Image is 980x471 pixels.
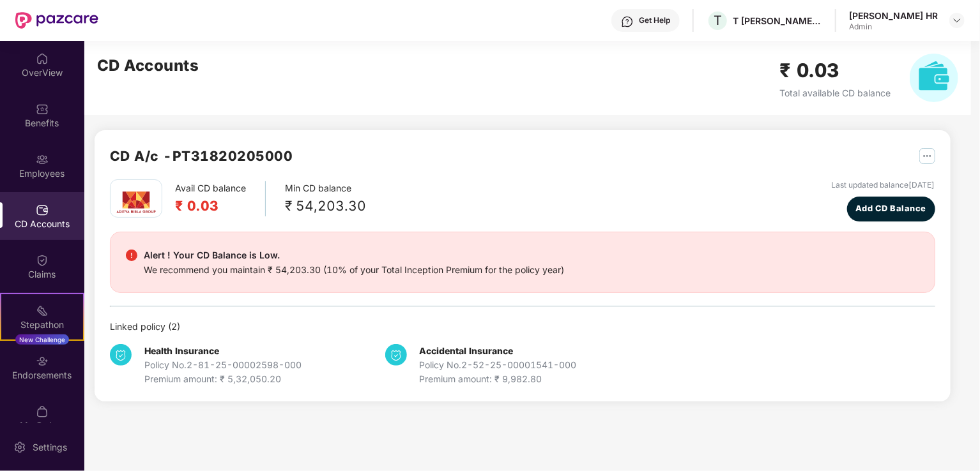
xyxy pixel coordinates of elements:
[36,153,49,166] img: svg+xml;base64,PHN2ZyBpZD0iRW1wbG95ZWVzIiB4bWxucz0iaHR0cDovL3d3dy53My5vcmcvMjAwMC9zdmciIHdpZHRoPS...
[36,304,49,317] img: svg+xml;base64,PHN2ZyB4bWxucz0iaHR0cDovL3d3dy53My5vcmcvMjAwMC9zdmciIHdpZHRoPSIyMSIgaGVpZ2h0PSIyMC...
[29,441,71,454] div: Settings
[621,15,634,28] img: svg+xml;base64,PHN2ZyBpZD0iSGVscC0zMngzMiIgeG1sbnM9Imh0dHA6Ly93d3cudzMub3JnLzIwMDAvc3ZnIiB3aWR0aD...
[15,12,98,29] img: New Pazcare Logo
[13,441,26,454] img: svg+xml;base64,PHN2ZyBpZD0iU2V0dGluZy0yMHgyMCIgeG1sbnM9Imh0dHA6Ly93d3cudzMub3JnLzIwMDAvc3ZnIiB3aW...
[285,181,366,216] div: Min CD balance
[114,180,158,225] img: aditya.png
[1,318,83,331] div: Stepathon
[36,405,49,418] img: svg+xml;base64,PHN2ZyBpZD0iTXlfT3JkZXJzIiBkYXRhLW5hbWU9Ik15IE9yZGVycyIgeG1sbnM9Imh0dHA6Ly93d3cudz...
[832,179,935,191] div: Last updated balance [DATE]
[36,52,49,65] img: svg+xml;base64,PHN2ZyBpZD0iSG9tZSIgeG1sbnM9Imh0dHA6Ly93d3cudzMub3JnLzIwMDAvc3ZnIiB3aWR0aD0iMjAiIG...
[847,197,935,221] button: Add CD Balance
[714,13,722,28] span: T
[175,181,266,216] div: Avail CD balance
[639,15,670,26] div: Get Help
[420,372,577,386] div: Premium amount: ₹ 9,982.80
[855,202,926,215] span: Add CD Balance
[15,334,69,345] div: New Challenge
[175,195,246,216] h2: ₹ 0.03
[919,148,935,164] img: svg+xml;base64,PHN2ZyB4bWxucz0iaHR0cDovL3d3dy53My5vcmcvMjAwMC9zdmciIHdpZHRoPSIyNSIgaGVpZ2h0PSIyNS...
[110,320,935,334] div: Linked policy ( 2 )
[36,254,49,267] img: svg+xml;base64,PHN2ZyBpZD0iQ2xhaW0iIHhtbG5zPSJodHRwOi8vd3d3LnczLm9yZy8yMDAwL3N2ZyIgd2lkdGg9IjIwIi...
[952,15,962,26] img: svg+xml;base64,PHN2ZyBpZD0iRHJvcGRvd24tMzJ4MzIiIHhtbG5zPSJodHRwOi8vd3d3LnczLm9yZy8yMDAwL3N2ZyIgd2...
[126,250,137,261] img: svg+xml;base64,PHN2ZyBpZD0iRGFuZ2VyX2FsZXJ0IiBkYXRhLW5hbWU9IkRhbmdlciBhbGVydCIgeG1sbnM9Imh0dHA6Ly...
[779,87,891,98] span: Total available CD balance
[110,146,293,167] h2: CD A/c - PT31820205000
[910,54,958,102] img: svg+xml;base64,PHN2ZyB4bWxucz0iaHR0cDovL3d3dy53My5vcmcvMjAwMC9zdmciIHhtbG5zOnhsaW5rPSJodHRwOi8vd3...
[110,344,132,366] img: svg+xml;base64,PHN2ZyB4bWxucz0iaHR0cDovL3d3dy53My5vcmcvMjAwMC9zdmciIHdpZHRoPSIzNCIgaGVpZ2h0PSIzNC...
[385,344,407,366] img: svg+xml;base64,PHN2ZyB4bWxucz0iaHR0cDovL3d3dy53My5vcmcvMjAwMC9zdmciIHdpZHRoPSIzNCIgaGVpZ2h0PSIzNC...
[36,103,49,116] img: svg+xml;base64,PHN2ZyBpZD0iQmVuZWZpdHMiIHhtbG5zPSJodHRwOi8vd3d3LnczLm9yZy8yMDAwL3N2ZyIgd2lkdGg9Ij...
[144,345,219,356] b: Health Insurance
[144,358,302,372] div: Policy No. 2-81-25-00002598-000
[733,15,822,27] div: T [PERSON_NAME] & [PERSON_NAME]
[420,358,577,372] div: Policy No. 2-52-25-00001541-000
[144,248,564,263] div: Alert ! Your CD Balance is Low.
[36,204,49,216] img: svg+xml;base64,PHN2ZyBpZD0iQ0RfQWNjb3VudHMiIGRhdGEtbmFtZT0iQ0QgQWNjb3VudHMiIHhtbG5zPSJodHRwOi8vd3...
[144,372,302,386] div: Premium amount: ₹ 5,32,050.20
[849,10,938,22] div: [PERSON_NAME] HR
[849,22,938,32] div: Admin
[36,355,49,368] img: svg+xml;base64,PHN2ZyBpZD0iRW5kb3JzZW1lbnRzIiB4bWxucz0iaHR0cDovL3d3dy53My5vcmcvMjAwMC9zdmciIHdpZH...
[420,345,514,356] b: Accidental Insurance
[97,54,199,78] h2: CD Accounts
[779,56,891,86] h2: ₹ 0.03
[285,195,366,216] div: ₹ 54,203.30
[144,263,564,277] div: We recommend you maintain ₹ 54,203.30 (10% of your Total Inception Premium for the policy year)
